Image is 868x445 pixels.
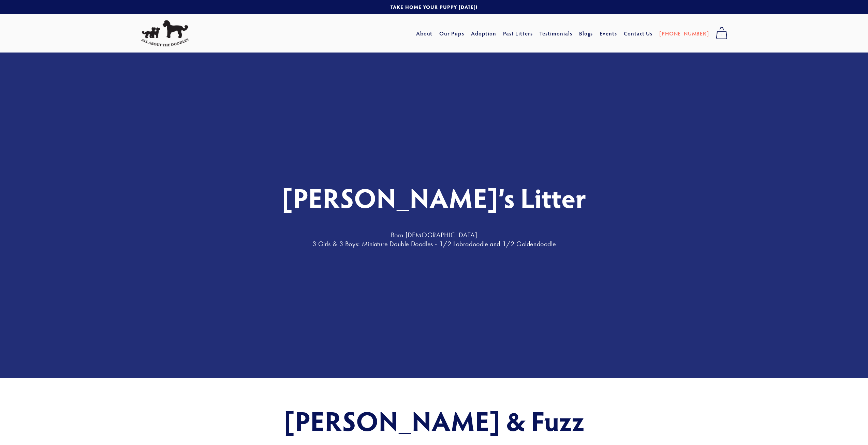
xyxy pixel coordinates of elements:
a: Past Litters [503,30,533,37]
a: One item in cart [712,25,731,42]
a: [PHONE_NUMBER] [659,27,709,40]
h1: [PERSON_NAME] & Fuzz [141,405,727,435]
a: Testimonials [539,27,572,40]
a: Adoption [471,27,497,40]
a: About [416,27,433,40]
h3: Born [DEMOGRAPHIC_DATA] 3 Girls & 3 Boys: Miniature Double Doodles - 1/2 Labradoodle and 1/2 Gold... [141,231,727,248]
img: All About The Doodles [141,20,189,47]
a: Blogs [579,27,593,40]
a: Contact Us [624,27,653,40]
h1: [PERSON_NAME]’s Litter [141,182,727,212]
a: Events [600,27,617,40]
span: 1 [716,31,727,40]
a: Our Pups [439,27,464,40]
